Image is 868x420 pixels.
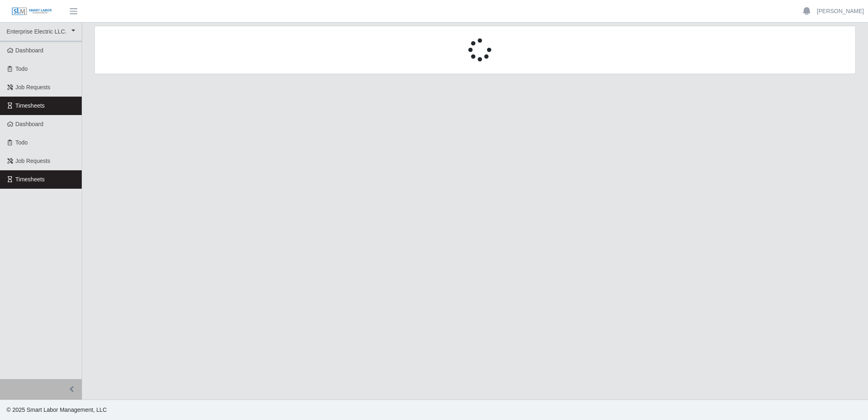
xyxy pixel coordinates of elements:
span: Timesheets [16,102,45,109]
span: Dashboard [16,121,44,127]
img: SLM Logo [11,7,52,16]
span: © 2025 Smart Labor Management, LLC [7,406,107,413]
a: [PERSON_NAME] [817,7,864,16]
span: Job Requests [16,84,51,90]
span: Todo [16,65,28,72]
span: Timesheets [16,176,45,183]
span: Todo [16,139,28,146]
span: Dashboard [16,47,44,54]
span: Job Requests [16,158,51,164]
